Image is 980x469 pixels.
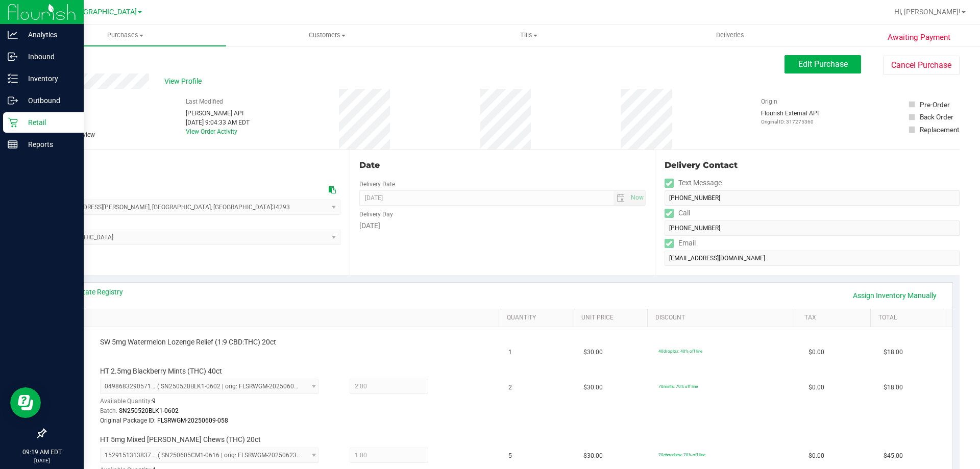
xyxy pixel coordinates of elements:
inline-svg: Inventory [8,73,18,84]
span: $30.00 [583,348,603,357]
a: Customers [226,24,428,46]
div: Copy address to clipboard [329,185,336,195]
span: $0.00 [808,383,824,392]
iframe: Resource center [10,387,41,418]
span: 1 [508,348,512,357]
a: Quantity [507,314,569,322]
div: Pre-Order [920,100,950,110]
div: Replacement [920,125,959,135]
div: Available Quantity: [100,394,330,414]
p: Outbound [18,94,79,107]
span: HT 5mg Mixed [PERSON_NAME] Chews (THC) 20ct [100,435,261,445]
span: 9 [152,398,156,405]
input: Format: (999) 999-9999 [665,220,960,236]
a: View State Registry [62,287,123,297]
a: Tills [428,24,629,46]
span: $30.00 [583,451,603,461]
span: View Profile [164,76,205,87]
span: 70chocchew: 70% off line [658,452,705,457]
span: SN250520BLK1-0602 [119,407,179,414]
span: Tills [428,31,629,40]
span: Hi, [PERSON_NAME]! [894,8,961,16]
p: Original ID: 317275360 [761,118,819,126]
span: 40droploz: 40% off line [658,349,702,354]
a: Assign Inventory Manually [846,287,943,304]
a: Total [878,314,941,322]
span: Edit Purchase [798,59,848,69]
button: Edit Purchase [785,55,861,73]
p: Analytics [18,29,79,41]
span: $30.00 [583,383,603,392]
span: 5 [508,451,512,461]
span: 70mints: 70% off line [658,384,698,389]
p: Inbound [18,51,79,63]
div: Location [45,159,340,171]
a: Purchases [24,24,226,46]
a: Deliveries [629,24,831,46]
span: FLSRWGM-20250609-058 [157,417,228,424]
span: $18.00 [884,348,903,357]
inline-svg: Analytics [8,30,18,40]
input: Format: (999) 999-9999 [665,190,960,206]
span: Purchases [24,31,226,40]
span: Original Package ID: [100,417,156,424]
inline-svg: Reports [8,139,18,150]
span: HT 2.5mg Blackberry Mints (THC) 40ct [100,366,222,376]
p: Inventory [18,72,79,85]
span: Awaiting Payment [888,32,950,43]
a: Unit Price [581,314,644,322]
inline-svg: Outbound [8,95,18,106]
label: Delivery Day [359,210,393,219]
label: Last Modified [186,97,223,106]
span: 2 [508,383,512,392]
div: Date [359,159,645,171]
inline-svg: Retail [8,117,18,128]
div: Delivery Contact [665,159,960,171]
a: View Order Activity [186,128,237,135]
a: Discount [655,314,792,322]
span: [GEOGRAPHIC_DATA] [67,8,137,16]
span: $0.00 [808,348,824,357]
div: Back Order [920,112,953,122]
label: Email [665,236,696,251]
span: $45.00 [884,451,903,461]
span: Customers [227,31,427,40]
label: Call [665,206,690,220]
label: Delivery Date [359,180,395,189]
a: SKU [60,314,495,322]
div: Flourish External API [761,109,819,126]
span: SW 5mg Watermelon Lozenge Relief (1:9 CBD:THC) 20ct [100,337,276,347]
span: Batch: [100,407,117,414]
p: 09:19 AM EDT [5,448,79,457]
span: Deliveries [702,31,758,40]
span: $0.00 [808,451,824,461]
p: Retail [18,116,79,129]
inline-svg: Inbound [8,52,18,62]
div: [DATE] 9:04:33 AM EDT [186,118,250,127]
p: [DATE] [5,457,79,464]
div: [PERSON_NAME] API [186,109,250,118]
div: [DATE] [359,220,645,231]
span: $18.00 [884,383,903,392]
label: Origin [761,97,777,106]
label: Text Message [665,176,722,190]
button: Cancel Purchase [883,56,960,75]
a: Tax [804,314,867,322]
p: Reports [18,138,79,151]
